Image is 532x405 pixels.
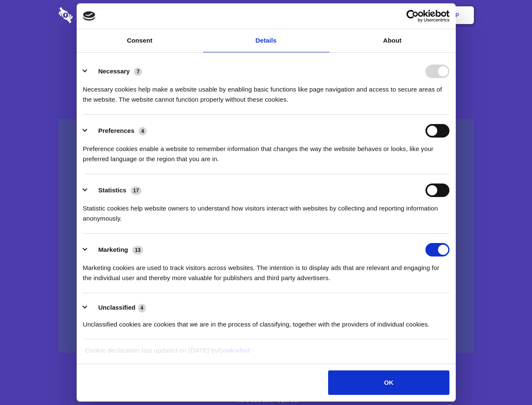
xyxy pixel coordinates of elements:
button: Preferences (4) [83,124,152,138]
a: Contact [342,2,380,28]
span: 4 [139,127,147,135]
a: Usercentrics Cookiebot - opens in a new window [376,10,449,22]
label: Statistics [98,186,126,194]
a: Wistia video thumbnail [59,119,474,353]
iframe: Drift Widget Chat Controller [490,363,522,395]
button: Marketing (13) [83,243,149,256]
a: Pricing [247,2,284,28]
span: 7 [134,67,142,76]
img: logo-wordmark-white-trans-d4663122ce5f474addd5e946df7df03e33cb6a1c49d2221995e7729f52c070b2.svg [59,7,131,23]
button: Unclassified (4) [83,302,151,313]
a: Cookiebot [218,347,250,354]
div: Preference cookies enable a website to remember information that changes the way the website beha... [83,138,449,164]
a: About [329,29,456,52]
button: Necessary (7) [83,65,147,78]
div: Statistic cookies help website owners to understand how visitors interact with websites by collec... [83,197,449,224]
label: Necessary [98,67,130,75]
img: logo [83,11,96,21]
h1: Eliminate Slack Data Loss. [59,38,474,68]
a: Login [382,2,419,28]
button: Statistics (17) [83,184,147,197]
button: OK [328,370,449,395]
a: Consent [77,29,203,52]
a: Details [203,29,329,52]
span: 13 [132,246,143,254]
h4: Auto-redaction of sensitive data, encrypted data sharing and self-destructing private chats. Shar... [59,77,474,105]
div: Unclassified cookies are cookies that we are in the process of classifying, together with the pro... [83,313,449,329]
div: Cookie declaration last updated on [DATE] by [79,346,453,362]
label: Marketing [98,246,128,253]
span: 17 [131,186,142,195]
div: Necessary cookies help make a website usable by enabling basic functions like page navigation and... [83,78,449,105]
label: Preferences [98,127,134,134]
div: Marketing cookies are used to track visitors across websites. The intention is to display ads tha... [83,256,449,283]
span: 4 [138,304,146,312]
